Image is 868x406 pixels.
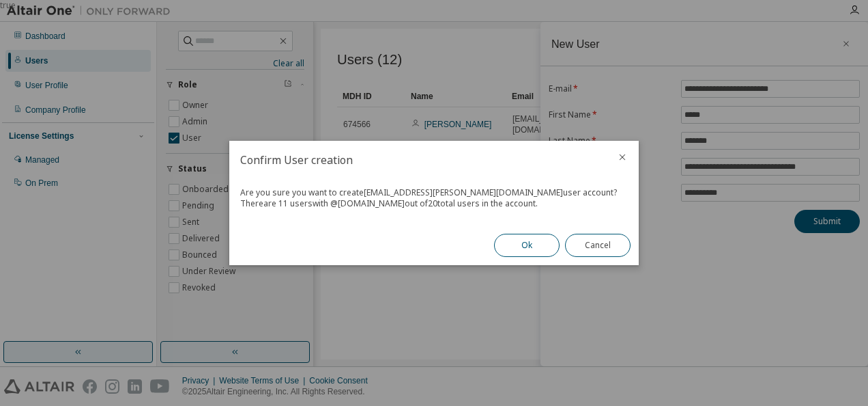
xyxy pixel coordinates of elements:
[494,234,560,257] button: Ok
[240,198,628,209] div: There are 11 users with @ [DOMAIN_NAME] out of 20 total users in the account.
[229,141,606,179] h2: Confirm User creation
[617,152,628,163] button: close
[565,234,631,257] button: Cancel
[240,187,628,198] div: Are you sure you want to create [EMAIL_ADDRESS][PERSON_NAME][DOMAIN_NAME] user account?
